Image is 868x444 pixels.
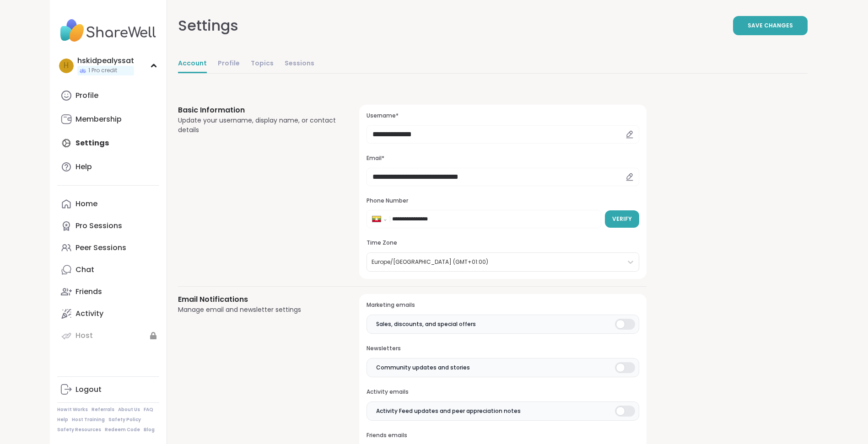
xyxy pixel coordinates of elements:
span: Verify [612,215,632,223]
div: Home [75,199,97,209]
a: Referrals [92,407,114,413]
div: Peer Sessions [75,243,126,253]
button: Save Changes [733,16,808,35]
a: About Us [118,407,140,413]
a: Chat [57,259,159,281]
div: Chat [75,265,94,275]
span: Activity Feed updates and peer appreciation notes [376,407,521,415]
a: Topics [251,55,274,73]
a: How It Works [57,407,88,413]
a: Profile [218,55,240,73]
span: Sales, discounts, and special offers [376,320,476,328]
img: ShareWell Nav Logo [57,15,159,47]
div: Logout [75,385,102,395]
span: 1 Pro credit [88,67,117,75]
a: Redeem Code [105,427,140,433]
h3: Phone Number [367,197,639,205]
button: Verify [605,210,639,228]
div: Activity [75,309,103,319]
a: Pro Sessions [57,215,159,237]
a: Profile [57,85,159,107]
a: Safety Policy [108,417,141,423]
div: Help [75,162,92,172]
a: Activity [57,303,159,325]
h3: Friends emails [367,432,639,439]
div: Pro Sessions [75,221,122,231]
a: Help [57,156,159,178]
h3: Activity emails [367,388,639,396]
a: Blog [144,427,155,433]
h3: Email* [367,155,639,162]
div: Host [75,331,93,341]
h3: Basic Information [178,105,338,116]
a: Logout [57,379,159,401]
a: Account [178,55,207,73]
a: Sessions [285,55,314,73]
a: Peer Sessions [57,237,159,259]
a: Home [57,193,159,215]
div: Settings [178,15,238,37]
h3: Newsletters [367,345,639,353]
a: Host Training [72,417,105,423]
a: FAQ [144,407,153,413]
span: Save Changes [748,21,793,30]
div: Update your username, display name, or contact details [178,116,338,135]
a: Friends [57,281,159,303]
div: Manage email and newsletter settings [178,305,338,315]
div: hskidpealyssat [77,56,134,66]
span: h [64,60,69,72]
a: Membership [57,108,159,130]
h3: Username* [367,112,639,120]
h3: Marketing emails [367,301,639,309]
div: Friends [75,287,102,297]
h3: Email Notifications [178,294,338,305]
div: Profile [75,91,98,101]
h3: Time Zone [367,239,639,247]
div: Membership [75,114,122,124]
a: Help [57,417,68,423]
a: Host [57,325,159,347]
span: Community updates and stories [376,364,470,372]
a: Safety Resources [57,427,101,433]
